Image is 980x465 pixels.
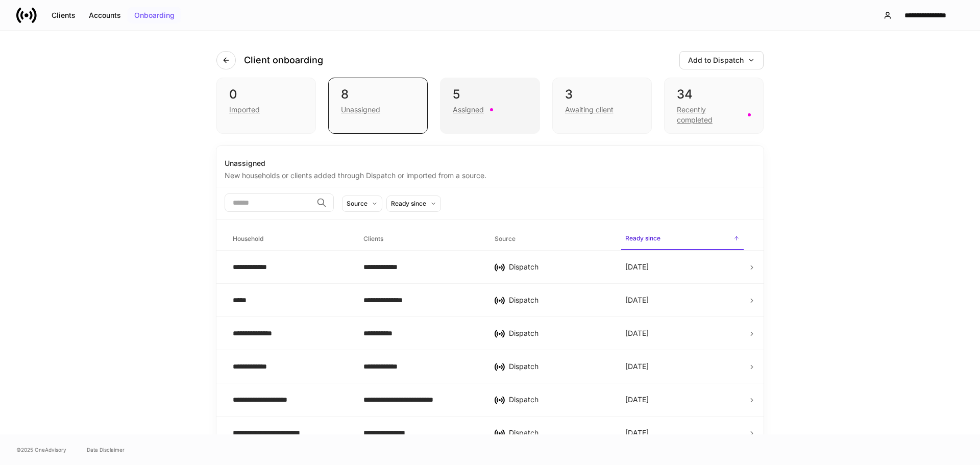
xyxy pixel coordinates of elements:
div: Dispatch [509,395,609,405]
div: 3 [565,86,639,103]
div: 5Assigned [440,78,540,134]
span: © 2025 OneAdvisory [16,446,66,454]
div: Dispatch [509,328,609,338]
div: Assigned [453,105,484,115]
div: Recently completed [677,105,742,125]
div: Unassigned [341,105,380,115]
span: Household [229,229,351,250]
div: Dispatch [509,262,609,272]
div: 8 [341,86,415,103]
div: 5 [453,86,527,103]
div: 8Unassigned [328,78,428,134]
button: Accounts [82,7,128,23]
button: Clients [45,7,82,23]
div: 34 [677,86,751,103]
div: 0 [229,86,303,103]
h4: Client onboarding [244,54,323,66]
div: Dispatch [509,361,609,372]
button: Source [342,195,382,212]
div: Awaiting client [565,105,614,115]
h6: Clients [363,234,383,243]
p: [DATE] [625,428,649,438]
div: New households or clients added through Dispatch or imported from a source. [225,168,755,181]
span: Clients [359,229,482,250]
div: Onboarding [134,12,175,19]
div: Clients [52,12,76,19]
div: Add to Dispatch [688,57,755,64]
div: 3Awaiting client [552,78,652,134]
p: [DATE] [625,395,649,405]
div: 0Imported [216,78,316,134]
div: Unassigned [225,158,755,168]
p: [DATE] [625,262,649,272]
div: Source [347,199,367,208]
a: Data Disclaimer [87,446,125,454]
h6: Source [495,234,516,243]
button: Onboarding [128,7,181,23]
span: Ready since [621,228,744,250]
span: Source [491,229,613,250]
p: [DATE] [625,328,649,338]
div: Dispatch [509,295,609,305]
div: Imported [229,105,260,115]
div: Dispatch [509,428,609,438]
div: Accounts [89,12,121,19]
p: [DATE] [625,295,649,305]
h6: Household [233,234,263,243]
button: Ready since [386,195,441,212]
h6: Ready since [625,233,660,243]
button: Add to Dispatch [679,51,764,69]
p: [DATE] [625,361,649,372]
div: 34Recently completed [664,78,764,134]
div: Ready since [391,199,426,208]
